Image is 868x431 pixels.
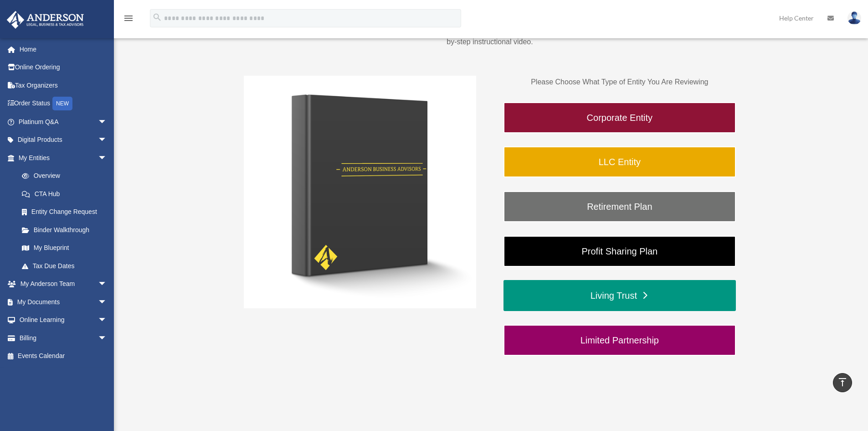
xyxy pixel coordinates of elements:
a: Online Ordering [6,58,121,77]
p: Please Choose What Type of Entity You Are Reviewing [503,76,736,88]
a: CTA Hub [13,185,121,203]
a: Digital Productsarrow_drop_down [6,131,121,149]
i: search [152,12,162,22]
i: vertical_align_top [837,377,848,388]
a: Entity Change Request [13,203,121,221]
span: arrow_drop_down [98,113,116,131]
a: Overview [13,167,121,185]
a: My Blueprint [13,239,121,257]
a: LLC Entity [503,146,736,177]
a: Order StatusNEW [6,94,121,113]
a: Retirement Plan [503,191,736,222]
a: Profit Sharing Plan [503,236,736,267]
span: arrow_drop_down [98,293,116,312]
a: Events Calendar [6,347,121,365]
a: vertical_align_top [833,373,852,392]
span: arrow_drop_down [98,329,116,348]
a: Corporate Entity [503,102,736,133]
img: Anderson Advisors Platinum Portal [4,11,87,29]
a: Billingarrow_drop_down [6,329,121,347]
a: Tax Organizers [6,76,121,94]
a: Limited Partnership [503,325,736,356]
span: arrow_drop_down [98,131,116,150]
a: menu [123,16,134,24]
a: Tax Due Dates [13,257,121,275]
img: User Pic [847,11,861,25]
a: Home [6,40,121,58]
i: menu [123,13,134,24]
a: My Anderson Teamarrow_drop_down [6,275,121,293]
span: arrow_drop_down [98,311,116,330]
a: My Entitiesarrow_drop_down [6,149,121,167]
span: arrow_drop_down [98,149,116,167]
a: Platinum Q&Aarrow_drop_down [6,113,121,131]
a: Online Learningarrow_drop_down [6,311,121,329]
span: arrow_drop_down [98,275,116,294]
a: Binder Walkthrough [13,221,116,239]
a: My Documentsarrow_drop_down [6,293,121,311]
div: NEW [52,97,72,110]
a: Living Trust [503,280,736,311]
